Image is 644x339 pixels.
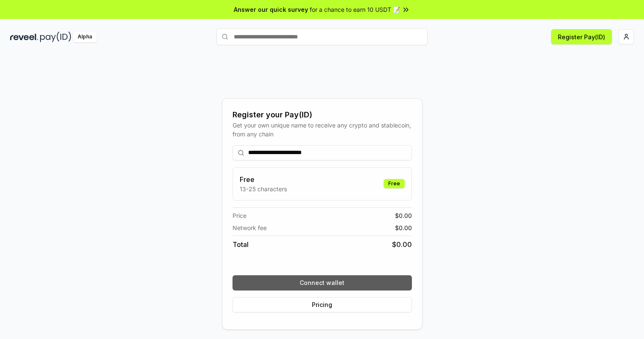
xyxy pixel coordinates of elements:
[73,32,97,42] div: Alpha
[233,297,412,312] button: Pricing
[234,5,308,14] span: Answer our quick survey
[240,174,287,184] h3: Free
[10,32,38,42] img: reveel_dark
[233,275,412,290] button: Connect wallet
[392,239,412,250] span: $ 0.00
[233,121,412,138] div: Get your own unique name to receive any crypto and stablecoin, from any chain
[233,109,412,121] div: Register your Pay(ID)
[40,32,71,42] img: pay_id
[384,179,405,188] div: Free
[233,223,267,232] span: Network fee
[240,184,287,193] p: 13-25 characters
[310,5,400,14] span: for a chance to earn 10 USDT 📝
[395,211,412,220] span: $ 0.00
[233,211,246,220] span: Price
[551,29,612,44] button: Register Pay(ID)
[395,223,412,232] span: $ 0.00
[233,239,249,250] span: Total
